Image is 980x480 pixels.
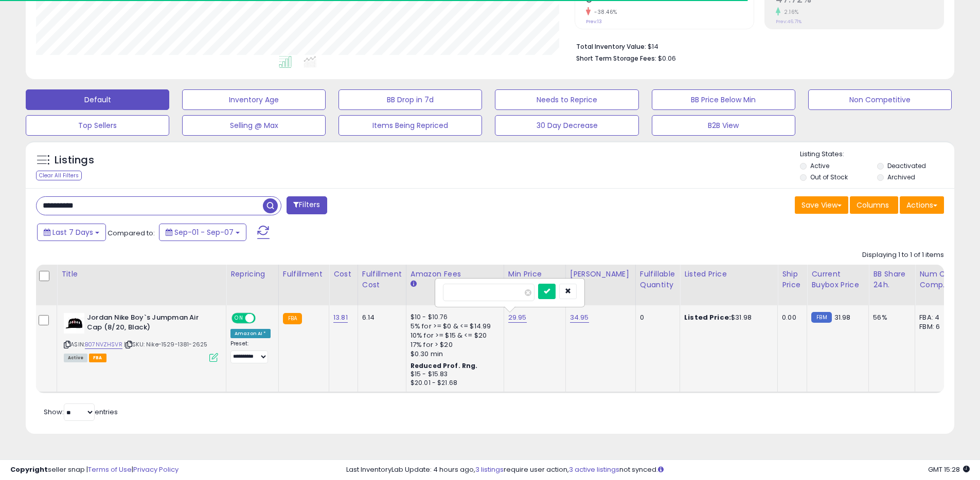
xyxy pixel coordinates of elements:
[780,8,799,16] small: 2.16%
[576,54,656,63] b: Short Term Storage Fees:
[586,19,602,25] small: Prev: 13
[919,322,953,331] div: FBM: 6
[411,379,496,387] div: $20.01 - $21.68
[230,340,271,363] div: Preset:
[230,329,271,338] div: Amazon AI *
[44,407,118,417] span: Show: entries
[64,354,87,362] span: All listings currently available for purchase on Amazon
[182,89,326,110] button: Inventory Age
[850,196,898,214] button: Columns
[287,196,327,214] button: Filters
[411,313,496,322] div: $10 - $10.76
[87,313,212,335] b: Jordan Nike Boy`s Jumpman Air Cap (8/20, Black)
[10,465,48,474] strong: Copyright
[834,312,851,322] span: 31.98
[346,465,970,475] div: Last InventoryLab Update: 4 hours ago, require user action, not synced.
[475,465,504,474] a: 3 listings
[333,312,348,323] a: 13.81
[411,361,478,370] b: Reduced Prof. Rng.
[576,40,936,52] li: $14
[362,269,402,290] div: Fulfillment Cost
[10,465,179,475] div: seller snap | |
[230,269,274,280] div: Repricing
[411,269,500,280] div: Amazon Fees
[37,224,106,241] button: Last 7 Days
[64,313,84,334] img: 31xdRGmxDDL._SL40_.jpg
[873,313,907,322] div: 56%
[652,89,795,110] button: BB Price Below Min
[333,269,353,280] div: Cost
[640,269,675,290] div: Fulfillable Quantity
[133,465,179,474] a: Privacy Policy
[782,269,803,290] div: Ship Price
[411,280,417,289] small: Amazon Fees.
[684,312,731,322] b: Listed Price:
[61,269,222,280] div: Title
[887,161,926,170] label: Deactivated
[411,331,496,340] div: 10% for >= $15 & <= $20
[810,161,829,170] label: Active
[108,228,155,238] span: Compared to:
[808,89,952,110] button: Non Competitive
[919,269,957,290] div: Num of Comp.
[508,269,561,280] div: Min Price
[411,370,496,379] div: $15 - $15.83
[362,313,398,322] div: 6.14
[640,313,672,322] div: 0
[800,150,954,159] p: Listing States:
[233,314,245,323] span: ON
[795,196,848,214] button: Save View
[782,313,799,322] div: 0.00
[570,269,631,280] div: [PERSON_NAME]
[873,269,911,290] div: BB Share 24h.
[887,173,915,181] label: Archived
[283,313,302,324] small: FBA
[508,312,527,323] a: 29.95
[64,313,218,361] div: ASIN:
[495,115,638,136] button: 30 Day Decrease
[88,465,132,474] a: Terms of Use
[411,349,496,359] div: $0.30 min
[124,340,207,348] span: | SKU: Nike-1529-1381-2625
[52,227,93,237] span: Last 7 Days
[174,227,234,237] span: Sep-01 - Sep-07
[810,173,848,181] label: Out of Stock
[159,224,246,241] button: Sep-01 - Sep-07
[85,340,122,349] a: B07NVZHSVR
[776,19,801,25] small: Prev: 46.71%
[684,269,773,280] div: Listed Price
[182,115,326,136] button: Selling @ Max
[811,312,831,323] small: FBM
[811,269,864,290] div: Current Buybox Price
[89,354,106,362] span: FBA
[569,465,619,474] a: 3 active listings
[928,465,970,474] span: 2025-09-17 15:28 GMT
[684,313,770,322] div: $31.98
[411,322,496,331] div: 5% for >= $0 & <= $14.99
[411,340,496,349] div: 17% for > $20
[55,153,94,168] h5: Listings
[862,250,944,260] div: Displaying 1 to 1 of 1 items
[919,313,953,322] div: FBA: 4
[576,42,646,51] b: Total Inventory Value:
[900,196,944,214] button: Actions
[658,53,676,63] span: $0.06
[36,171,82,180] div: Clear All Filters
[26,89,169,110] button: Default
[857,200,889,210] span: Columns
[26,115,169,136] button: Top Sellers
[338,115,482,136] button: Items Being Repriced
[283,269,325,280] div: Fulfillment
[591,8,617,16] small: -38.46%
[254,314,271,323] span: OFF
[495,89,638,110] button: Needs to Reprice
[338,89,482,110] button: BB Drop in 7d
[570,312,589,323] a: 34.95
[652,115,795,136] button: B2B View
